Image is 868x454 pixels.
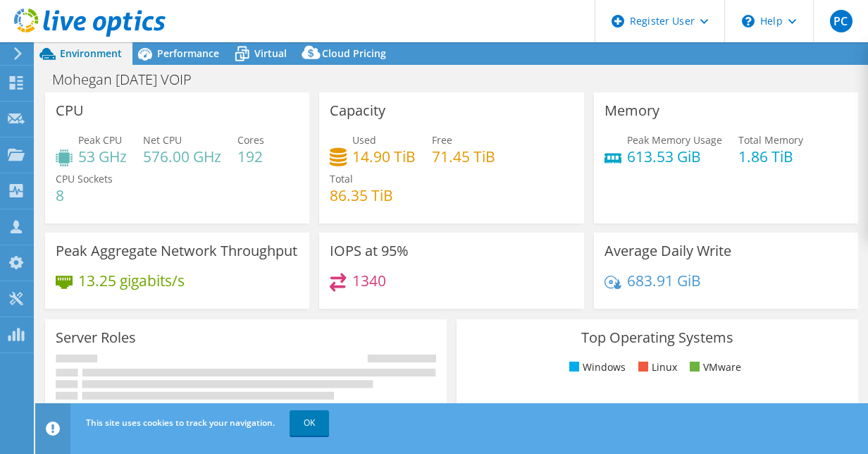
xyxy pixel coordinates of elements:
[742,15,755,27] svg: \n
[330,103,385,118] h3: Capacity
[330,172,353,185] span: Total
[604,103,659,118] h3: Memory
[56,188,113,203] h4: 8
[627,273,701,288] h4: 683.91 GiB
[78,273,185,288] h4: 13.25 gigabits/s
[56,330,136,345] h3: Server Roles
[330,243,409,259] h3: IOPS at 95%
[143,149,221,164] h4: 576.00 GHz
[738,133,803,147] span: Total Memory
[352,273,386,288] h4: 1340
[830,10,852,32] span: PC
[237,133,264,147] span: Cores
[56,103,84,118] h3: CPU
[290,410,329,436] a: OK
[627,149,722,164] h4: 613.53 GiB
[635,360,677,375] li: Linux
[78,133,122,147] span: Peak CPU
[686,360,741,375] li: VMware
[352,133,376,147] span: Used
[627,133,722,147] span: Peak Memory Usage
[157,47,219,60] span: Performance
[56,243,297,259] h3: Peak Aggregate Network Throughput
[604,243,731,259] h3: Average Daily Write
[78,149,127,164] h4: 53 GHz
[60,47,122,60] span: Environment
[254,47,287,60] span: Virtual
[738,149,803,164] h4: 1.86 TiB
[467,330,848,345] h3: Top Operating Systems
[566,360,626,375] li: Windows
[432,133,452,147] span: Free
[432,149,495,164] h4: 71.45 TiB
[322,47,386,60] span: Cloud Pricing
[86,417,275,429] span: This site uses cookies to track your navigation.
[46,72,213,87] h1: Mohegan [DATE] VOIP
[330,188,393,203] h4: 86.35 TiB
[56,172,113,185] span: CPU Sockets
[237,149,264,164] h4: 192
[352,149,416,164] h4: 14.90 TiB
[143,133,182,147] span: Net CPU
